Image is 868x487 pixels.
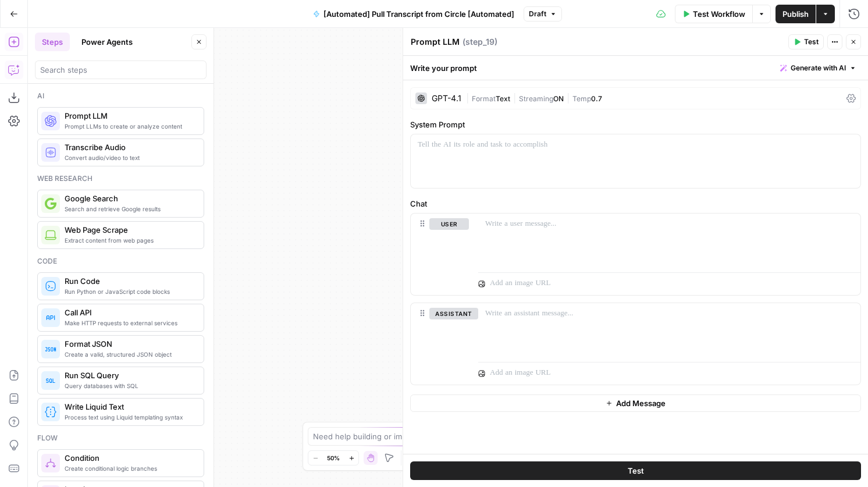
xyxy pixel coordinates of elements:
[410,394,861,412] button: Add Message
[432,94,461,102] div: GPT-4.1
[519,94,553,103] span: Streaming
[429,218,469,230] button: user
[40,64,201,76] input: Search steps
[65,204,194,214] span: Search and retrieve Google results
[65,193,194,204] span: Google Search
[65,350,194,359] span: Create a valid, structured JSON object
[410,119,861,130] label: System Prompt
[306,5,521,23] button: [Automated] Pull Transcript from Circle [Automated]
[775,5,816,23] button: Publish
[323,8,514,20] span: [Automated] Pull Transcript from Circle [Automated]
[510,92,519,104] span: |
[410,461,861,480] button: Test
[74,33,140,51] button: Power Agents
[65,141,194,153] span: Transcribe Audio
[65,110,194,122] span: Prompt LLM
[463,36,497,48] span: ( step_19 )
[65,307,194,318] span: Call API
[524,6,562,22] button: Draft
[65,275,194,287] span: Run Code
[65,224,194,236] span: Web Page Scrape
[35,33,70,51] button: Steps
[411,214,469,295] div: user
[65,452,194,464] span: Condition
[37,433,204,443] div: Flow
[65,338,194,350] span: Format JSON
[782,8,809,20] span: Publish
[788,34,824,49] button: Test
[775,61,861,76] button: Generate with AI
[37,91,204,101] div: Ai
[616,397,666,409] span: Add Message
[411,36,460,48] textarea: Prompt LLM
[65,287,194,296] span: Run Python or JavaScript code blocks
[65,381,194,390] span: Query databases with SQL
[65,413,194,422] span: Process text using Liquid templating syntax
[472,94,496,103] span: Format
[65,369,194,381] span: Run SQL Query
[564,92,572,104] span: |
[327,453,340,463] span: 50%
[65,236,194,245] span: Extract content from web pages
[804,37,819,47] span: Test
[553,94,564,103] span: ON
[65,122,194,131] span: Prompt LLMs to create or analyze content
[466,92,472,104] span: |
[791,63,846,73] span: Generate with AI
[65,318,194,328] span: Make HTTP requests to external services
[693,8,745,20] span: Test Workflow
[496,94,510,103] span: Text
[410,198,861,209] label: Chat
[628,465,644,477] span: Test
[529,9,546,19] span: Draft
[37,256,204,266] div: Code
[37,173,204,184] div: Web research
[65,464,194,473] span: Create conditional logic branches
[65,153,194,162] span: Convert audio/video to text
[675,5,752,23] button: Test Workflow
[591,94,602,103] span: 0.7
[65,401,194,413] span: Write Liquid Text
[403,56,868,80] div: Write your prompt
[411,303,469,385] div: assistant
[429,308,478,319] button: assistant
[572,94,591,103] span: Temp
